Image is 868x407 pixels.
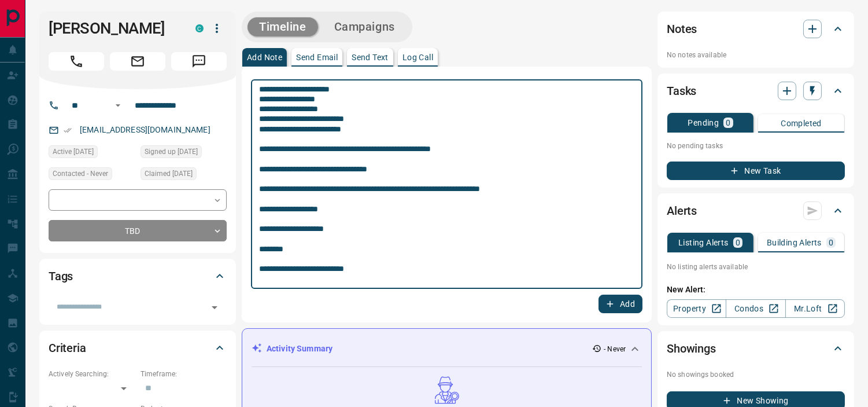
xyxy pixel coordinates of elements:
[206,299,223,316] button: Open
[49,334,227,362] div: Criteria
[667,20,697,38] h2: Notes
[49,19,178,38] h1: [PERSON_NAME]
[49,339,86,357] h2: Criteria
[141,369,227,379] p: Timeframe:
[667,15,845,43] div: Notes
[267,343,333,355] p: Activity Summary
[64,126,72,134] svg: Email Verified
[53,168,108,179] span: Contacted - Never
[667,339,716,358] h2: Showings
[80,125,210,134] a: [EMAIL_ADDRESS][DOMAIN_NAME]
[252,338,642,360] div: Activity Summary- Never
[667,299,726,318] a: Property
[736,239,740,247] p: 0
[49,369,135,379] p: Actively Searching:
[767,239,822,247] p: Building Alerts
[678,239,729,247] p: Listing Alerts
[248,17,318,36] button: Timeline
[141,145,227,162] div: Wed Apr 17 2024
[667,77,845,105] div: Tasks
[402,53,433,61] p: Log Call
[49,52,104,71] span: Call
[667,369,845,380] p: No showings booked
[726,119,730,127] p: 0
[296,53,338,61] p: Send Email
[111,98,125,112] button: Open
[781,119,822,127] p: Completed
[667,284,845,296] p: New Alert:
[49,262,227,290] div: Tags
[667,262,845,272] p: No listing alerts available
[110,52,165,71] span: Email
[145,168,193,179] span: Claimed [DATE]
[688,119,719,127] p: Pending
[604,344,626,354] p: - Never
[49,145,135,162] div: Wed Apr 17 2024
[667,137,845,155] p: No pending tasks
[726,299,785,318] a: Condos
[247,53,282,61] p: Add Note
[145,146,198,157] span: Signed up [DATE]
[49,267,73,285] h2: Tags
[667,82,696,100] h2: Tasks
[667,201,697,220] h2: Alerts
[352,53,389,61] p: Send Text
[53,146,94,157] span: Active [DATE]
[667,335,845,362] div: Showings
[171,52,227,71] span: Message
[667,197,845,225] div: Alerts
[195,24,204,32] div: condos.ca
[667,162,845,180] button: New Task
[49,220,227,241] div: TBD
[599,295,642,313] button: Add
[323,17,407,36] button: Campaigns
[829,239,833,247] p: 0
[141,167,227,184] div: Wed Apr 17 2024
[667,50,845,60] p: No notes available
[785,299,845,318] a: Mr.Loft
